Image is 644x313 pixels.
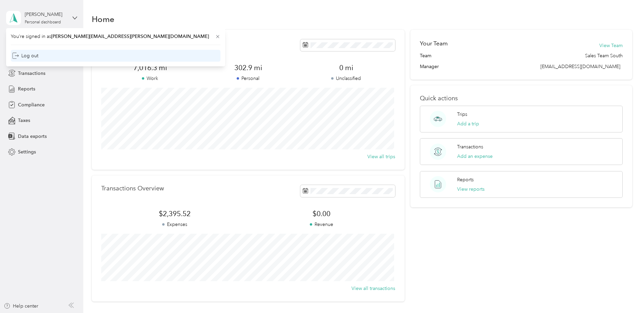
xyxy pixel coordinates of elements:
[101,221,248,228] p: Expenses
[297,75,395,82] p: Unclassified
[12,52,38,59] div: Log out
[540,64,620,69] span: [EMAIL_ADDRESS][DOMAIN_NAME]
[367,153,395,160] button: View all trips
[457,111,467,118] p: Trips
[457,186,485,193] button: View reports
[457,120,479,127] button: Add a trip
[248,221,395,228] p: Revenue
[420,95,623,102] p: Quick actions
[101,75,199,82] p: Work
[420,39,448,48] h2: Your Team
[18,117,30,124] span: Taxes
[457,153,493,160] button: Add an expense
[25,11,67,18] div: [PERSON_NAME]
[351,285,395,292] button: View all transactions
[420,52,431,59] span: Team
[101,63,199,72] span: 7,016.3 mi
[18,85,35,92] span: Reports
[51,34,209,39] span: [PERSON_NAME][EMAIL_ADDRESS][PERSON_NAME][DOMAIN_NAME]
[420,63,439,70] span: Manager
[248,209,395,218] span: $0.00
[585,52,623,59] span: Sales Team South
[199,75,297,82] p: Personal
[18,148,36,155] span: Settings
[599,42,623,49] button: View Team
[18,70,45,77] span: Transactions
[11,33,220,40] span: You’re signed in as
[606,275,644,313] iframe: Everlance-gr Chat Button Frame
[25,20,61,24] div: Personal dashboard
[18,133,47,140] span: Data exports
[297,63,395,72] span: 0 mi
[199,63,297,72] span: 302.9 mi
[457,176,474,183] p: Reports
[101,209,248,218] span: $2,395.52
[101,185,164,192] p: Transactions Overview
[18,101,45,108] span: Compliance
[92,16,114,23] h1: Home
[4,302,38,310] button: Help center
[457,143,483,150] p: Transactions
